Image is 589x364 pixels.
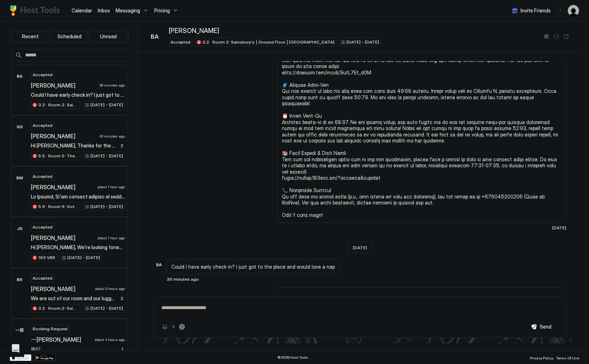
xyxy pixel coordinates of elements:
[542,32,551,41] button: Reservation information
[100,33,117,40] span: Unread
[100,83,125,88] span: 36 minutes ago
[169,323,178,331] button: Quick reply
[72,7,92,14] a: Calendar
[33,224,52,230] span: Accepted
[67,254,100,261] span: [DATE] - [DATE]
[552,32,561,41] button: Sync reservation
[90,203,123,210] span: [DATE] - [DATE]
[33,173,52,180] span: Accepted
[38,305,78,312] span: 3.2 · Room 2: Sainsbury's | Ground Floor | [GEOGRAPHIC_DATA]
[556,6,565,15] div: menu
[31,142,116,149] span: Hi [PERSON_NAME], Thanks for the directions. We're at [GEOGRAPHIC_DATA] now, just wondering if ro...
[530,356,553,360] span: Privacy Policy
[530,354,553,361] a: Privacy Policy
[540,323,551,330] div: Send
[31,92,125,98] span: Could I have early check in? I just got to the place and would love a nap
[89,32,127,41] button: Unread
[33,72,52,78] span: Accepted
[169,27,219,35] span: [PERSON_NAME]
[98,185,125,189] span: about 1 hour ago
[95,286,125,291] span: about 3 hours ago
[16,175,23,181] span: BM
[171,39,190,45] span: Accepted
[33,326,68,332] span: Booking Request
[22,33,39,40] span: Recent
[31,346,116,352] span: 旅行
[17,124,23,130] span: NS
[31,194,125,200] span: Lo Ipsumd, Si'am consect adipisc el seddoei tem incididu! Utla etd mag ali enimadm ven'qu nost ex...
[95,337,125,342] span: about 4 hours ago
[38,254,55,261] span: 193 VBR
[202,39,334,45] span: 3.2 · Room 2: Sainsbury's | Ground Floor | [GEOGRAPHIC_DATA]
[98,236,125,240] span: about 1 hour ago
[121,143,123,148] span: 2
[31,295,116,302] span: We are out of our room and our luggage is stored in V. We will be back about 4pm for it
[90,102,123,108] span: [DATE] - [DATE]
[15,327,24,334] span: 一郑
[167,276,199,282] span: 36 minutes ago
[31,336,92,343] span: 一[PERSON_NAME]
[116,7,140,14] span: Messaging
[38,203,78,210] span: 5.6 · Room 6: Victoria Line | Loft room | [GEOGRAPHIC_DATA]
[277,355,308,360] span: © 2025 Host Tools
[161,323,169,331] button: Upload image
[151,32,159,41] span: BA
[10,5,63,16] a: Host Tools Logo
[31,285,92,292] span: [PERSON_NAME]
[568,5,579,16] div: User profile
[552,225,566,230] span: [DATE]
[10,30,129,43] div: tab-group
[90,153,123,159] span: [DATE] - [DATE]
[556,356,579,360] span: Terms Of Use
[17,73,22,79] span: BA
[562,32,571,41] button: Open reservation
[31,82,97,89] span: [PERSON_NAME]
[17,276,22,283] span: BR
[38,153,78,159] span: 5.5 · Room 5: The BFI | [GEOGRAPHIC_DATA]
[10,354,31,361] a: App Store
[99,134,125,139] span: 42 minutes ago
[38,102,78,108] span: 3.2 · Room 2: Sainsbury's | Ground Floor | [GEOGRAPHIC_DATA]
[17,225,22,232] span: JS
[7,340,24,357] div: Open Intercom Messenger
[121,346,123,352] span: 1
[90,305,123,312] span: [DATE] - [DATE]
[57,33,82,40] span: Scheduled
[98,7,110,13] span: Inbox
[121,296,123,301] span: 2
[22,49,128,61] input: Input Field
[33,122,52,129] span: Accepted
[521,7,551,14] span: Invite Friends
[31,244,125,251] span: Hi [PERSON_NAME], We're looking forward to hosting you [DATE]! Here are all the details you'll ne...
[154,7,170,14] span: Pricing
[156,262,162,268] span: BA
[171,264,335,270] span: Could I have early check in? I just got to the place and would love a nap
[31,184,95,191] span: [PERSON_NAME]
[72,7,92,13] span: Calendar
[346,39,379,45] span: [DATE] - [DATE]
[31,234,95,241] span: [PERSON_NAME]
[33,275,52,281] span: Accepted
[98,7,110,14] a: Inbox
[12,32,49,41] button: Recent
[34,354,55,361] a: Google Play Store
[523,320,559,333] button: Send
[51,32,88,41] button: Scheduled
[31,133,96,140] span: [PERSON_NAME]
[353,245,367,250] span: [DATE]
[556,354,579,361] a: Terms Of Use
